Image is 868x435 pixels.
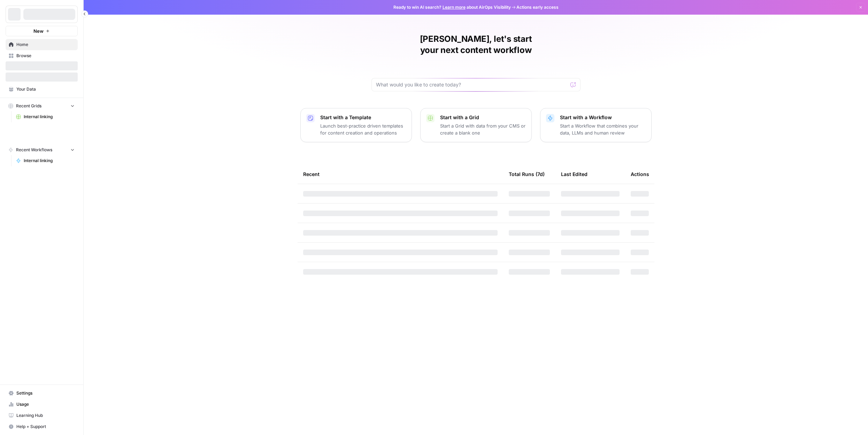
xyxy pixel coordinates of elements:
[6,101,78,111] button: Recent Grids
[376,81,568,88] input: What would you like to create today?
[6,50,78,61] a: Browse
[560,114,646,121] p: Start with a Workflow
[16,423,75,430] span: Help + Support
[13,111,78,122] a: Internal linking
[24,158,75,164] span: Internal linking
[16,86,75,92] span: Your Data
[516,4,559,10] span: Actions early access
[6,421,78,432] button: Help + Support
[33,28,44,35] span: New
[16,401,75,407] span: Usage
[16,103,41,109] span: Recent Grids
[13,155,78,166] a: Internal linking
[24,114,75,120] span: Internal linking
[561,165,587,184] div: Last Edited
[6,388,78,399] a: Settings
[393,4,511,10] span: Ready to win AI search? about AirOps Visibility
[440,122,526,136] p: Start a Grid with data from your CMS or create a blank one
[16,412,75,419] span: Learning Hub
[6,39,78,50] a: Home
[303,165,498,184] div: Recent
[320,122,406,136] p: Launch best-practice driven templates for content creation and operations
[16,390,75,396] span: Settings
[16,53,75,59] span: Browse
[6,399,78,410] a: Usage
[6,145,78,155] button: Recent Workflows
[300,108,412,142] button: Start with a TemplateLaunch best-practice driven templates for content creation and operations
[440,114,526,121] p: Start with a Grid
[443,5,466,10] a: Learn more
[16,41,75,48] span: Home
[6,410,78,421] a: Learning Hub
[631,165,649,184] div: Actions
[560,122,646,136] p: Start a Workflow that combines your data, LLMs and human review
[16,147,52,153] span: Recent Workflows
[320,114,406,121] p: Start with a Template
[6,84,78,95] a: Your Data
[371,33,581,56] h1: [PERSON_NAME], let's start your next content workflow
[540,108,652,142] button: Start with a WorkflowStart a Workflow that combines your data, LLMs and human review
[509,165,545,184] div: Total Runs (7d)
[420,108,532,142] button: Start with a GridStart a Grid with data from your CMS or create a blank one
[6,26,78,36] button: New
